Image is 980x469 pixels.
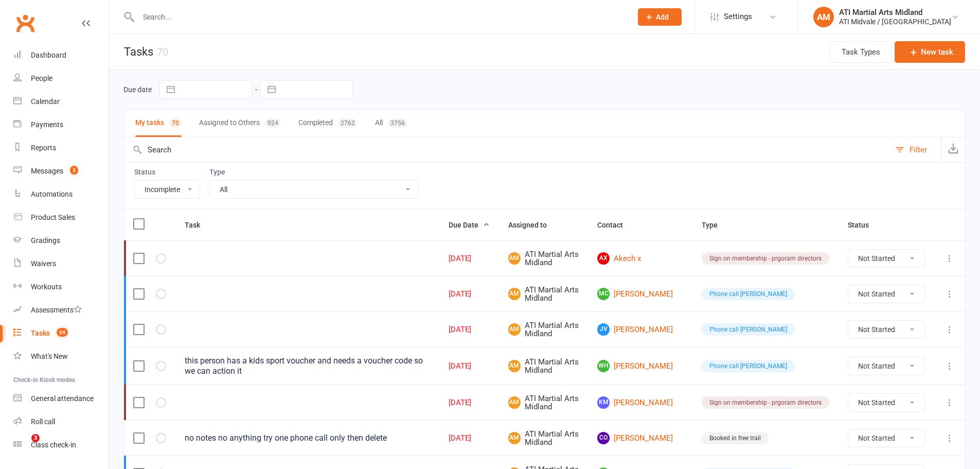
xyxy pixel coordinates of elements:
[597,219,634,231] button: Contact
[199,110,281,137] button: Assigned to Others924
[638,8,682,26] button: Add
[31,120,63,129] div: Payments
[31,306,82,314] div: Assessments
[13,206,109,229] a: Product Sales
[508,221,558,229] span: Assigned to
[31,167,63,175] div: Messages
[724,5,752,28] span: Settings
[12,10,38,36] a: Clubworx
[10,434,35,459] iframe: Intercom live chat
[508,396,521,409] span: AM
[830,41,892,63] button: Task Types
[597,396,610,409] span: KM
[13,113,109,136] a: Payments
[169,118,182,128] div: 70
[848,219,880,231] button: Status
[910,144,927,156] div: Filter
[508,323,521,336] span: AM
[31,190,73,198] div: Automations
[702,323,795,336] div: Phone call [PERSON_NAME]
[298,110,358,137] button: Completed2762
[597,252,610,265] span: Ax
[508,432,521,444] span: AM
[702,252,829,265] div: Sign on membership - prgoram directors
[449,254,490,263] div: [DATE]
[31,51,66,59] div: Dashboard
[839,17,951,26] div: ATI Midvale / [GEOGRAPHIC_DATA]
[135,10,625,24] input: Search...
[109,34,168,70] h1: Tasks
[597,323,610,336] span: JV
[209,168,418,176] label: Type
[890,137,941,162] button: Filter
[508,360,521,372] span: AM
[508,288,521,300] span: AM
[31,329,50,337] div: Tasks
[13,299,109,322] a: Assessments
[508,286,579,303] span: ATI Martial Arts Midland
[449,221,490,229] span: Due Date
[31,213,75,221] div: Product Sales
[597,360,683,372] a: WH[PERSON_NAME]
[597,288,683,300] a: MC[PERSON_NAME]
[13,90,109,113] a: Calendar
[597,432,683,444] a: CO[PERSON_NAME]
[31,418,55,426] div: Roll call
[123,85,152,94] label: Due date
[702,221,729,229] span: Type
[265,118,281,128] div: 924
[157,46,168,58] div: 70
[31,441,76,449] div: Class check-in
[449,219,490,231] button: Due Date
[13,433,109,457] a: Class kiosk mode
[702,396,829,409] div: Sign on membership - prgoram directors
[185,221,211,229] span: Task
[13,275,109,299] a: Workouts
[13,67,109,90] a: People
[134,168,200,176] label: Status
[702,432,769,444] div: Booked in free trail
[31,97,60,106] div: Calendar
[13,229,109,252] a: Gradings
[508,219,558,231] button: Assigned to
[13,44,109,67] a: Dashboard
[702,360,795,372] div: Phone call [PERSON_NAME]
[13,252,109,275] a: Waivers
[375,110,407,137] button: All3756
[449,362,490,371] div: [DATE]
[597,360,610,372] span: WH
[508,250,579,267] span: ATI Martial Arts Midland
[13,183,109,206] a: Automations
[13,387,109,410] a: General attendance kiosk mode
[702,219,729,231] button: Type
[449,290,490,299] div: [DATE]
[13,136,109,160] a: Reports
[13,160,109,183] a: Messages 3
[449,325,490,334] div: [DATE]
[508,394,579,411] span: ATI Martial Arts Midland
[57,328,68,337] span: 24
[31,259,56,268] div: Waivers
[31,394,94,403] div: General attendance
[656,13,669,21] span: Add
[31,352,68,360] div: What's New
[388,118,407,128] div: 3756
[508,252,521,265] span: AM
[895,41,965,63] button: New task
[13,322,109,345] a: Tasks 24
[185,219,211,231] button: Task
[185,433,430,443] div: no notes no anything try one phone call only then delete
[70,166,78,175] span: 3
[31,283,62,291] div: Workouts
[135,110,182,137] button: My tasks70
[702,288,795,300] div: Phone call [PERSON_NAME]
[839,8,951,17] div: ATI Martial Arts Midland
[185,356,430,376] div: this person has a kids sport voucher and needs a voucher code so we can action it
[449,434,490,443] div: [DATE]
[338,118,358,128] div: 2762
[449,398,490,407] div: [DATE]
[597,288,610,300] span: MC
[597,221,634,229] span: Contact
[597,396,683,409] a: KM[PERSON_NAME]
[508,358,579,375] span: ATI Martial Arts Midland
